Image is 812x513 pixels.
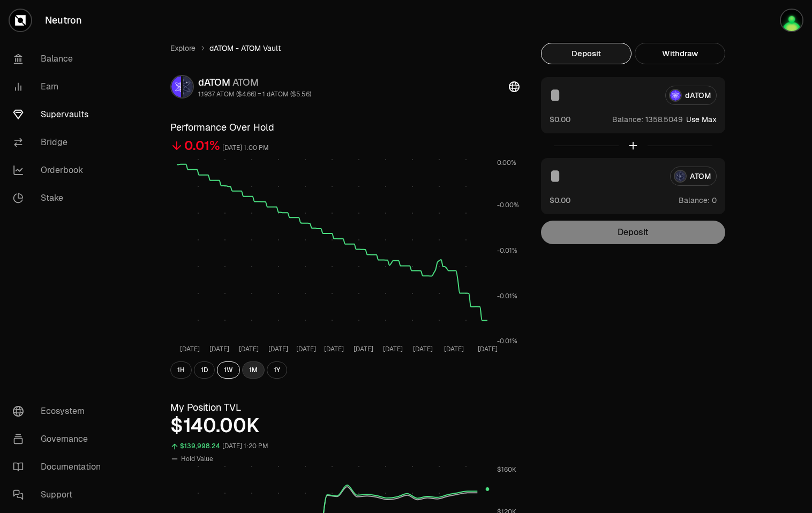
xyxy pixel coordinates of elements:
[183,76,193,97] img: ATOM Logo
[268,345,288,353] tspan: [DATE]
[497,159,516,167] tspan: 0.00%
[612,114,643,125] span: Balance:
[267,361,287,379] button: 1Y
[4,425,116,453] a: Governance
[198,90,311,99] div: 1.1937 ATOM ($4.66) = 1 dATOM ($5.56)
[781,10,802,31] img: brainKID
[541,43,631,64] button: Deposit
[171,76,181,97] img: dATOM Logo
[497,246,517,255] tspan: -0.01%
[679,195,710,206] span: Balance:
[478,345,498,353] tspan: [DATE]
[181,455,213,463] span: Hold Value
[4,184,116,212] a: Stake
[4,73,116,101] a: Earn
[4,156,116,184] a: Orderbook
[4,397,116,425] a: Ecosystem
[686,114,717,125] button: Use Max
[4,45,116,73] a: Balance
[180,345,200,353] tspan: [DATE]
[170,120,520,135] h3: Performance Over Hold
[4,101,116,129] a: Supervaults
[635,43,725,64] button: Withdraw
[170,415,520,436] div: $140.00K
[170,43,196,54] a: Explore
[324,345,344,353] tspan: [DATE]
[497,465,516,474] tspan: $160K
[444,345,464,353] tspan: [DATE]
[4,481,116,509] a: Support
[209,43,281,54] span: dATOM - ATOM Vault
[242,361,265,379] button: 1M
[194,361,215,379] button: 1D
[550,114,570,125] button: $0.00
[239,345,259,353] tspan: [DATE]
[413,345,433,353] tspan: [DATE]
[170,400,520,415] h3: My Position TVL
[170,43,520,54] nav: breadcrumb
[497,292,517,300] tspan: -0.01%
[550,194,570,206] button: $0.00
[180,440,220,452] div: $139,998.24
[184,137,220,154] div: 0.01%
[383,345,403,353] tspan: [DATE]
[198,75,311,90] div: dATOM
[497,201,519,209] tspan: -0.00%
[4,129,116,156] a: Bridge
[354,345,373,353] tspan: [DATE]
[217,361,240,379] button: 1W
[232,76,259,88] span: ATOM
[209,345,229,353] tspan: [DATE]
[222,142,269,154] div: [DATE] 1:00 PM
[4,453,116,481] a: Documentation
[497,337,517,345] tspan: -0.01%
[222,440,268,452] div: [DATE] 1:20 PM
[170,361,192,379] button: 1H
[296,345,316,353] tspan: [DATE]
